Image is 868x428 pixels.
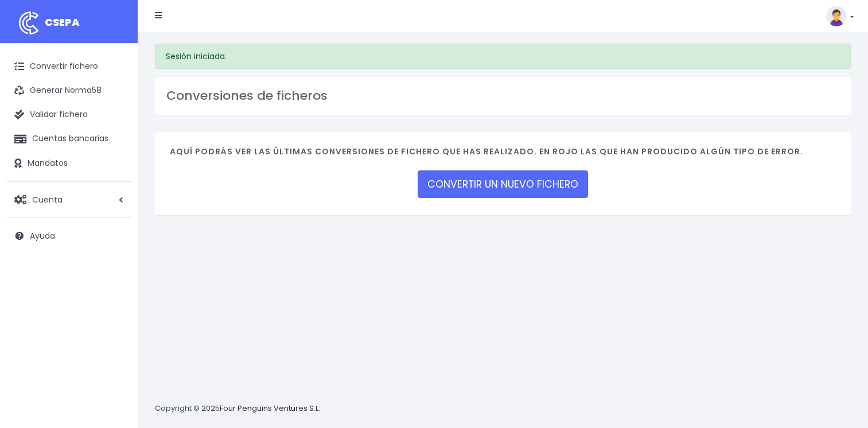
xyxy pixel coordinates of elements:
[6,224,132,248] a: Ayuda
[155,403,322,415] p: Copyright © 2025 .
[32,193,63,205] span: Cuenta
[6,151,132,176] a: Mandatos
[220,403,320,414] a: Four Penguins Ventures S.L.
[166,88,839,103] h3: Conversiones de ficheros
[45,15,80,29] span: CSEPA
[6,188,132,212] a: Cuenta
[418,170,588,198] a: CONVERTIR UN NUEVO FICHERO
[155,44,851,69] div: Sesión iniciada.
[14,9,43,37] img: logo
[30,230,55,242] span: Ayuda
[826,6,847,26] img: profile
[6,55,132,79] a: Convertir fichero
[6,79,132,103] a: Generar Norma58
[6,103,132,127] a: Validar fichero
[6,127,132,151] a: Cuentas bancarias
[170,147,836,162] h4: Aquí podrás ver las últimas conversiones de fichero que has realizado. En rojo las que han produc...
